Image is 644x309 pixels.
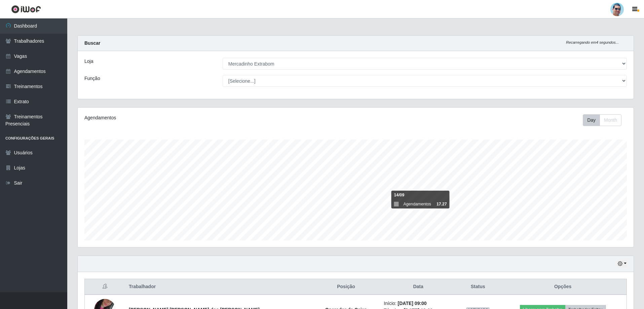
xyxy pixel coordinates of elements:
button: Day [583,114,600,126]
th: Opções [499,279,627,295]
button: Month [600,114,621,126]
th: Posição [312,279,380,295]
img: CoreUI Logo [11,5,41,13]
div: Toolbar with button groups [583,114,627,126]
th: Trabalhador [125,279,312,295]
label: Função [84,75,100,82]
i: Recarregando em 4 segundos... [566,40,619,44]
div: Agendamentos [84,114,305,121]
th: Status [457,279,499,295]
time: [DATE] 09:00 [398,301,427,306]
div: First group [583,114,621,126]
li: Início: [384,300,453,307]
th: Data [380,279,457,295]
label: Loja [84,58,93,65]
strong: Buscar [84,40,100,46]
